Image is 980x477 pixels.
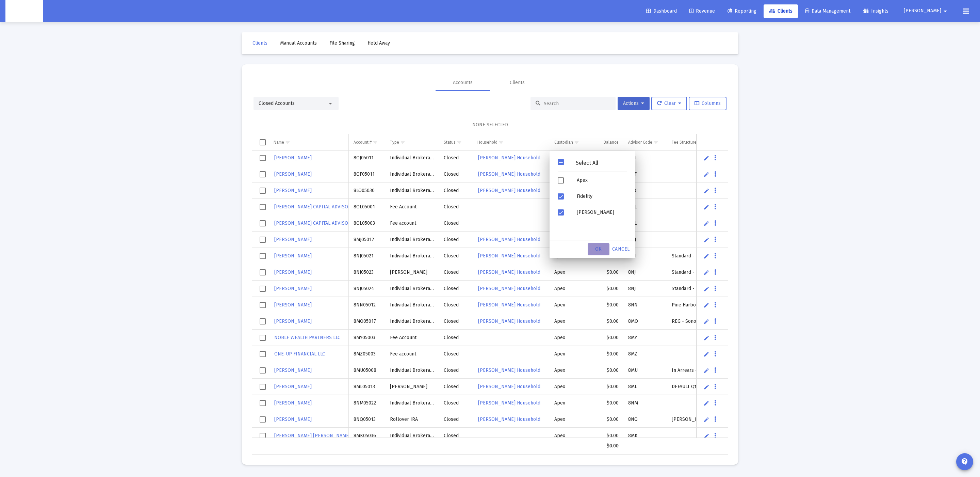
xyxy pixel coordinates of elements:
td: [PERSON_NAME] [385,379,439,395]
td: Individual Brokerage [385,297,439,313]
td: $0.00 [591,281,623,297]
a: Edit [703,253,709,259]
span: [PERSON_NAME] Household [478,400,540,406]
td: 8LO05030 [349,182,385,199]
td: 8NJ [623,248,667,264]
div: Household [477,140,497,145]
td: $0.00 [591,379,623,395]
a: [PERSON_NAME] Household [477,251,541,261]
td: 8NJ05024 [349,281,385,297]
a: [PERSON_NAME] [274,267,312,277]
span: Held Away [367,40,390,46]
a: [PERSON_NAME] [274,169,312,179]
td: 8OJ05011 [349,150,385,166]
td: 8NQ05013 [349,411,385,428]
button: Columns [689,97,726,110]
div: Closed [444,155,468,161]
span: Show filter options for column 'Household' [499,140,504,145]
td: 8NN [623,297,667,313]
td: Apex [550,395,591,411]
td: 8NN05012 [349,297,385,313]
a: Edit [703,335,709,341]
span: [PERSON_NAME] Household [478,384,540,389]
div: Closed [444,318,468,325]
td: DEFAULT Qtr Best Tier 110bps [667,379,773,395]
td: 8NM05022 [349,395,385,411]
span: NOBLE WEALTH PARTNERS LLC [274,335,340,340]
a: [PERSON_NAME] Household [477,316,541,326]
td: $0.00 [591,264,623,281]
div: Closed [444,432,468,439]
span: ONE-UP FINANCIAL LLC [274,351,325,357]
td: In Arrears - Progress Wealth Management [667,362,773,379]
td: Fee account [385,346,439,362]
span: Closed Accounts [259,100,295,106]
td: Column Household [473,134,550,150]
td: 8MZ [623,346,667,362]
div: Select All [564,160,610,166]
td: 8MO05017 [349,313,385,330]
div: Closed [444,416,468,423]
span: [PERSON_NAME] [274,188,312,193]
a: Edit [703,237,709,243]
div: Select all [260,139,266,145]
div: Select row [260,253,266,259]
td: Apex [550,330,591,346]
div: Select row [260,204,266,210]
td: 8OF05011 [349,166,385,182]
span: Reporting [728,8,756,14]
input: Search [544,101,610,107]
span: Clients [769,8,793,14]
td: $0.00 [591,428,623,444]
span: Actions [623,100,644,106]
a: Dashboard [641,4,682,18]
div: $0.00 [596,443,619,449]
img: Dashboard [11,4,38,18]
div: Select row [260,188,266,194]
td: 8MJ05012 [349,232,385,248]
div: Select row [260,220,266,226]
div: Select row [260,286,266,292]
td: 8OF [623,166,667,182]
td: Column Balance [591,134,623,150]
span: Show filter options for column 'Custodian' [574,140,579,145]
td: Individual Brokerage [385,428,439,444]
td: $0.00 [591,346,623,362]
button: Actions [618,97,650,110]
a: Clients [764,4,798,18]
span: Dashboard [646,8,677,14]
div: Closed [444,253,468,259]
span: [PERSON_NAME] [274,269,312,275]
div: Select row [260,400,266,406]
a: ONE-UP FINANCIAL LLC [274,349,326,359]
span: [PERSON_NAME] [274,318,312,324]
td: $0.00 [591,297,623,313]
a: [PERSON_NAME] Household [477,382,541,392]
td: Individual Brokerage [385,248,439,264]
td: Individual Brokerage [385,182,439,199]
td: Apex [550,411,591,428]
div: Closed [444,383,468,390]
span: [PERSON_NAME] [274,400,312,406]
td: $0.00 [591,362,623,379]
div: Clients [510,79,525,86]
a: [PERSON_NAME] [274,382,312,392]
td: Column Account # [349,134,385,150]
span: [PERSON_NAME] [PERSON_NAME] [274,433,350,439]
a: Edit [703,318,709,324]
td: Fee Account [385,199,439,215]
a: NOBLE WEALTH PARTNERS LLC [274,333,341,343]
td: Column Custodian [550,134,591,150]
td: Column Advisor Code [623,134,667,150]
span: [PERSON_NAME] CAPITAL ADVISORS, LLC [274,204,363,210]
div: Select row [260,335,266,341]
a: Edit [703,204,709,210]
a: [PERSON_NAME] Household [477,414,541,424]
span: [PERSON_NAME] [904,8,941,14]
a: [PERSON_NAME] [274,316,312,326]
td: REG - Sonoma [667,313,773,330]
td: 8MO [623,313,667,330]
td: 8NJ05023 [349,264,385,281]
td: 8NM [623,395,667,411]
a: File Sharing [324,36,360,50]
